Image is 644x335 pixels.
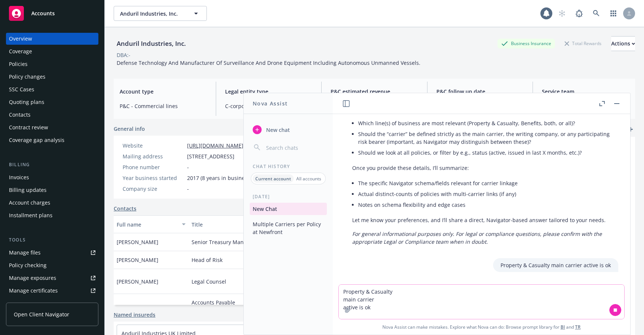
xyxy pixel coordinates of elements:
[358,178,611,189] li: The specific Navigator schema/fields relevant for carrier linkage
[9,58,28,70] div: Policies
[498,39,555,48] div: Business Insurance
[253,99,288,107] h1: Nova Assist
[114,205,136,212] a: Contacts
[187,185,189,193] span: -
[192,278,226,285] span: Legal Counsel
[542,88,629,95] span: Service team
[123,142,184,149] div: Website
[114,39,189,48] div: Anduril Industries, Inc.
[117,59,420,66] span: Defense Technology And Manufacturer Of Surveillance And Drone Equipment Including Autonomous Unma...
[114,125,145,133] span: General info
[187,142,243,149] a: [URL][DOMAIN_NAME]
[6,109,98,121] a: Contacts
[9,33,32,45] div: Overview
[225,102,312,110] span: C-corporation
[187,163,189,171] span: -
[9,171,29,183] div: Invoices
[6,134,98,146] a: Coverage gap analysis
[358,129,611,147] li: Should the “carrier” be defined strictly as the main carrier, the writing company, or any partici...
[436,88,524,95] span: P&C follow up date
[117,256,158,264] span: [PERSON_NAME]
[192,221,252,228] div: Title
[358,118,611,129] li: Which line(s) of business are most relevant (Property & Casualty, Benefits, both, or all)?
[9,45,32,57] div: Coverage
[114,311,155,319] a: Named insureds
[120,10,184,18] span: Anduril Industries, Inc.
[358,189,611,199] li: Actual distinct-counts of policies with multi-carrier links (if any)
[255,176,291,182] p: Current account
[575,324,581,330] a: TR
[626,125,635,134] a: add
[6,83,98,95] a: SSC Cases
[9,83,34,95] div: SSC Cases
[9,96,44,108] div: Quoting plans
[123,174,184,182] div: Year business started
[9,109,31,121] div: Contacts
[6,58,98,70] a: Policies
[6,197,98,209] a: Account charges
[9,121,48,133] div: Contract review
[187,152,234,160] span: [STREET_ADDRESS]
[6,272,98,284] span: Manage exposures
[336,319,627,335] span: Nova Assist can make mistakes. Explore what Nova can do: Browse prompt library for and
[6,247,98,259] a: Manage files
[265,126,290,134] span: New chat
[6,161,98,168] div: Billing
[250,203,327,215] button: New Chat
[120,88,207,95] span: Account type
[9,285,58,297] div: Manage certificates
[31,10,55,16] span: Accounts
[9,134,64,146] div: Coverage gap analysis
[9,197,50,209] div: Account charges
[9,71,45,83] div: Policy changes
[9,184,47,196] div: Billing updates
[6,171,98,183] a: Invoices
[117,221,177,228] div: Full name
[123,185,184,193] div: Company size
[6,184,98,196] a: Billing updates
[352,216,611,224] p: Let me know your preferences, and I’ll share a direct, Navigator-based answer tailored to your ne...
[358,147,611,158] li: Should we look at all policies, or filter by e.g., status (active, issued in last X months, etc.)?
[192,238,255,246] span: Senior Treasury Manager
[6,285,98,297] a: Manage certificates
[9,247,41,259] div: Manage files
[611,36,635,51] button: Actions
[606,6,621,21] a: Switch app
[331,88,418,95] span: P&C estimated revenue
[244,163,333,170] div: Chat History
[358,199,611,210] li: Notes on schema flexibility and edge cases
[187,174,252,182] span: 2017 (8 years in business)
[123,152,184,160] div: Mailing address
[352,230,602,245] em: For general informational purposes only. For legal or compliance questions, please confirm with t...
[192,298,261,314] span: Accounts Payable Specialist
[6,45,98,57] a: Coverage
[572,6,587,21] a: Report a Bug
[117,238,158,246] span: [PERSON_NAME]
[6,96,98,108] a: Quoting plans
[114,215,189,233] button: Full name
[561,324,565,330] a: BI
[561,39,605,48] div: Total Rewards
[352,164,611,172] p: Once you provide these details, I’ll summarize:
[6,71,98,83] a: Policy changes
[9,259,47,271] div: Policy checking
[6,121,98,133] a: Contract review
[6,33,98,45] a: Overview
[6,259,98,271] a: Policy checking
[120,102,207,110] span: P&C - Commercial lines
[555,6,569,21] a: Start snowing
[192,256,222,264] span: Head of Risk
[501,261,611,269] p: Property & Casualty main carrier active is ok
[9,272,56,284] div: Manage exposures
[6,3,98,24] a: Accounts
[14,310,69,318] span: Open Client Navigator
[296,176,321,182] p: All accounts
[250,123,327,136] button: New chat
[225,88,312,95] span: Legal entity type
[6,236,98,244] div: Tools
[189,215,263,233] button: Title
[9,209,53,221] div: Installment plans
[117,278,158,285] span: [PERSON_NAME]
[250,218,327,238] button: Multiple Carriers per Policy at Newfront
